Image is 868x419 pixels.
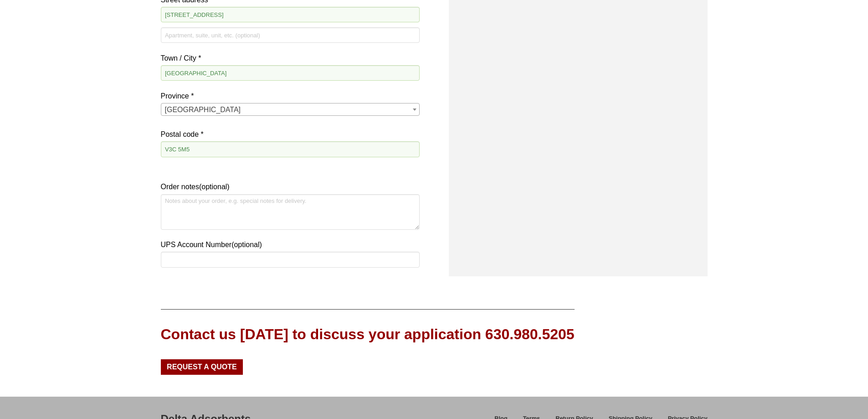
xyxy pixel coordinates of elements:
[167,363,237,371] span: Request a Quote
[161,27,420,43] input: Apartment, suite, unit, etc. (optional)
[161,52,420,64] label: Town / City
[161,90,420,102] label: Province
[161,181,420,193] label: Order notes
[199,183,230,191] span: (optional)
[161,7,420,22] input: House number and street name
[161,359,243,375] a: Request a Quote
[161,128,420,140] label: Postal code
[161,103,420,116] span: State
[161,238,420,251] label: UPS Account Number
[161,103,419,116] span: British Columbia
[161,324,575,345] div: Contact us [DATE] to discuss your application 630.980.5205
[231,241,262,248] span: (optional)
